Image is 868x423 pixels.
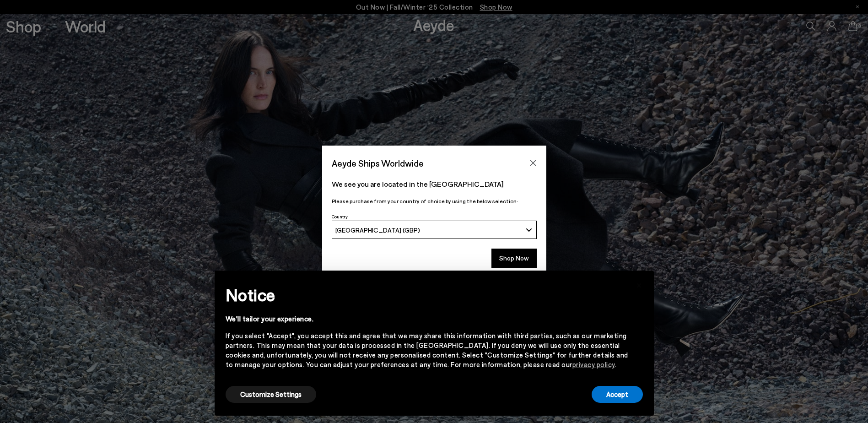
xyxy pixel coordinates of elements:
[226,331,628,369] div: If you select "Accept", you accept this and agree that we may share this information with third p...
[491,249,537,268] button: Shop Now
[335,226,420,234] span: [GEOGRAPHIC_DATA] (GBP)
[636,277,642,291] span: ×
[332,179,537,190] p: We see you are located in the [GEOGRAPHIC_DATA]
[226,386,316,403] button: Customize Settings
[332,197,537,206] p: Please purchase from your country of choice by using the below selection:
[226,283,628,307] h2: Notice
[332,155,424,171] span: Aeyde Ships Worldwide
[332,214,348,219] span: Country
[572,360,615,369] a: privacy policy
[628,273,650,295] button: Close this notice
[526,156,540,170] button: Close
[226,314,628,324] div: We'll tailor your experience.
[592,386,643,403] button: Accept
